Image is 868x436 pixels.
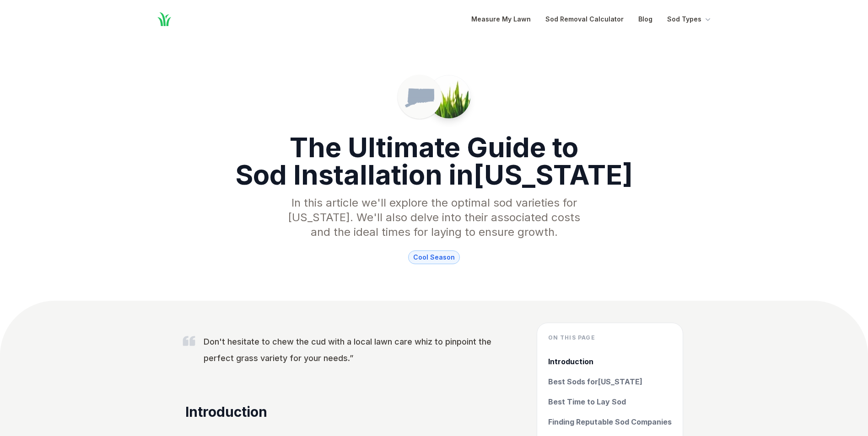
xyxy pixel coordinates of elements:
[427,75,470,118] img: Picture of a patch of sod in Connecticut
[405,82,434,112] img: Connecticut state outline
[548,334,672,341] h4: On this page
[548,356,672,367] a: Introduction
[280,196,588,239] p: In this article we'll explore the optimal sod varieties for [US_STATE] . We'll also delve into th...
[667,14,712,25] button: Sod Types
[548,416,672,427] a: Finding Reputable Sod Companies
[638,14,652,25] a: Blog
[408,250,460,264] span: cool season
[185,403,507,421] h2: Introduction
[548,396,672,407] a: Best Time to Lay Sod
[204,334,507,367] p: Don't hesitate to chew the cud with a local lawn care whiz to pinpoint the perfect grass variety ...
[548,376,672,387] a: Best Sods for[US_STATE]
[471,14,531,25] a: Measure My Lawn
[545,14,624,25] a: Sod Removal Calculator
